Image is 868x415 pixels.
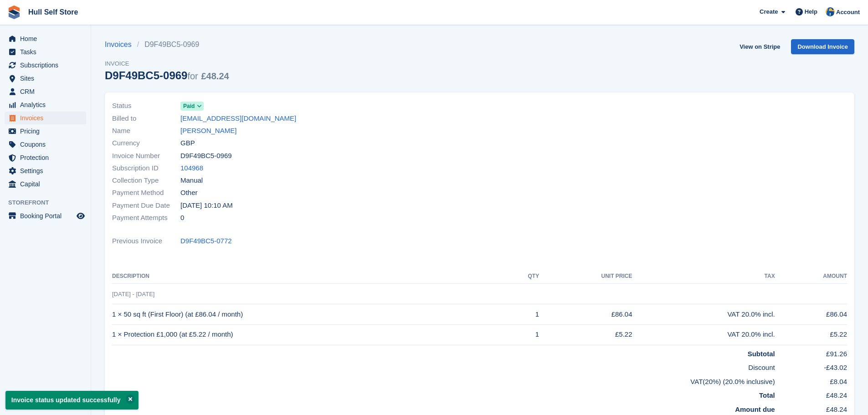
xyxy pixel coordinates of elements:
[183,102,195,110] span: Paid
[775,345,847,359] td: £91.26
[75,210,86,221] a: Preview store
[539,269,632,284] th: Unit Price
[112,304,505,325] td: 1 × 50 sq ft (First Floor) (at £86.04 / month)
[5,59,86,72] a: menu
[775,304,847,325] td: £86.04
[632,269,775,284] th: Tax
[180,188,198,198] span: Other
[105,39,229,50] nav: breadcrumbs
[760,7,778,16] span: Create
[632,309,775,320] div: VAT 20.0% incl.
[20,85,75,98] span: CRM
[775,359,847,373] td: -£43.02
[112,359,775,373] td: Discount
[180,200,233,211] time: 2025-10-02 09:10:20 UTC
[20,125,75,138] span: Pricing
[20,178,75,190] span: Capital
[505,269,539,284] th: QTY
[105,59,229,68] span: Invoice
[112,151,180,161] span: Invoice Number
[8,198,91,207] span: Storefront
[775,373,847,387] td: £8.04
[180,101,204,111] a: Paid
[112,269,505,284] th: Description
[112,138,180,149] span: Currency
[180,213,184,223] span: 0
[187,71,198,81] span: for
[20,112,75,124] span: Invoices
[5,210,86,222] a: menu
[505,324,539,345] td: 1
[5,72,86,85] a: menu
[826,7,835,16] img: Hull Self Store
[7,5,21,19] img: stora-icon-8386f47178a22dfd0bd8f6a31ec36ba5ce8667c1dd55bd0f319d3a0aa187defe.svg
[20,151,75,164] span: Protection
[632,329,775,340] div: VAT 20.0% incl.
[112,126,180,136] span: Name
[5,151,86,164] a: menu
[775,324,847,345] td: £5.22
[5,138,86,151] a: menu
[180,126,236,136] a: [PERSON_NAME]
[5,32,86,45] a: menu
[180,151,232,161] span: D9F49BC5-0969
[112,373,775,387] td: VAT(20%) (20.0% inclusive)
[180,175,203,186] span: Manual
[505,304,539,325] td: 1
[112,101,180,111] span: Status
[112,163,180,174] span: Subscription ID
[759,391,775,399] strong: Total
[112,175,180,186] span: Collection Type
[20,164,75,177] span: Settings
[5,46,86,58] a: menu
[5,391,139,410] p: Invoice status updated successfully
[25,5,82,20] a: Hull Self Store
[805,7,817,16] span: Help
[180,163,203,174] a: 104968
[5,98,86,111] a: menu
[112,113,180,124] span: Billed to
[735,405,775,413] strong: Amount due
[112,291,154,297] span: [DATE] - [DATE]
[180,138,195,149] span: GBP
[20,138,75,151] span: Coupons
[539,324,632,345] td: £5.22
[5,85,86,98] a: menu
[736,39,784,54] a: View on Stripe
[201,71,229,81] span: £48.24
[775,401,847,415] td: £48.24
[5,125,86,138] a: menu
[20,59,75,72] span: Subscriptions
[105,39,137,50] a: Invoices
[20,72,75,85] span: Sites
[180,113,296,124] a: [EMAIL_ADDRESS][DOMAIN_NAME]
[775,387,847,401] td: £48.24
[180,236,232,246] a: D9F49BC5-0772
[112,188,180,198] span: Payment Method
[112,200,180,211] span: Payment Due Date
[112,213,180,223] span: Payment Attempts
[748,350,775,358] strong: Subtotal
[20,46,75,58] span: Tasks
[20,32,75,45] span: Home
[836,8,860,17] span: Account
[791,39,854,54] a: Download Invoice
[5,112,86,124] a: menu
[105,69,229,82] div: D9F49BC5-0969
[775,269,847,284] th: Amount
[20,210,75,222] span: Booking Portal
[539,304,632,325] td: £86.04
[5,164,86,177] a: menu
[20,98,75,111] span: Analytics
[112,324,505,345] td: 1 × Protection £1,000 (at £5.22 / month)
[112,236,180,246] span: Previous Invoice
[5,178,86,190] a: menu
